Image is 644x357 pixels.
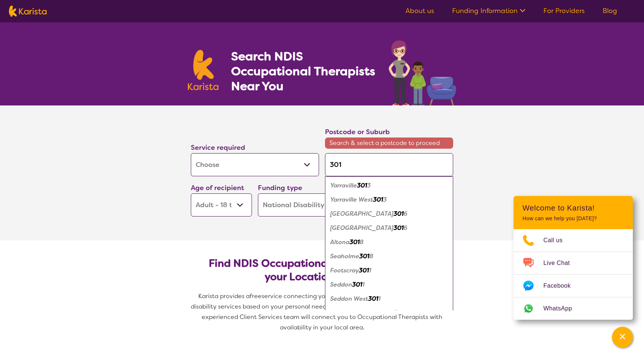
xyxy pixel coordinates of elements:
[330,281,352,288] em: Seddon
[405,6,434,15] a: About us
[514,297,633,320] a: Web link opens in a new tab.
[394,309,404,317] em: 301
[191,292,455,331] span: service connecting you with Occupational Therapists and other disability services based on your p...
[330,196,373,203] em: Yarraville West
[514,229,633,320] ul: Choose channel
[394,210,404,218] em: 301
[330,210,394,218] em: [GEOGRAPHIC_DATA]
[9,6,47,17] img: Karista logo
[330,266,359,274] em: Footscray
[359,252,369,260] em: 301
[389,40,456,105] img: occupational-therapy
[330,181,357,189] em: Yarraville
[329,278,449,292] div: Seddon 3011
[330,238,350,246] em: Altona
[329,193,449,207] div: Yarraville West 3013
[369,266,371,274] em: 1
[404,224,407,232] em: 6
[362,281,364,288] em: 1
[543,258,579,269] span: Live Chat
[325,153,453,176] input: Type
[258,183,302,192] label: Funding type
[352,281,362,288] em: 301
[191,183,244,192] label: Age of recipient
[378,295,381,303] em: 1
[404,309,407,317] em: 2
[329,207,449,221] div: Williamstown 3016
[369,252,373,260] em: 8
[325,138,453,149] span: Search & select a postcode to proceed
[603,6,617,15] a: Blog
[329,306,449,320] div: Brooklyn 3012
[367,181,371,189] em: 3
[360,238,364,246] em: 8
[231,49,376,94] h1: Search NDIS Occupational Therapists Near You
[514,196,633,320] div: Channel Menu
[404,210,407,218] em: 6
[452,6,525,15] a: Funding Information
[329,178,449,193] div: Yarraville 3013
[330,252,359,260] em: Seaholme
[191,143,245,152] label: Service required
[329,235,449,249] div: Altona 3018
[523,215,624,222] p: How can we help you [DATE]?
[359,266,369,274] em: 301
[329,249,449,263] div: Seaholme 3018
[325,127,390,136] label: Postcode or Suburb
[330,309,394,317] em: [GEOGRAPHIC_DATA]
[330,224,394,232] em: [GEOGRAPHIC_DATA]
[197,257,447,284] h2: Find NDIS Occupational Therapists based on your Location & Needs
[373,196,383,203] em: 301
[188,50,218,90] img: Karista logo
[612,327,633,348] button: Channel Menu
[198,292,250,300] span: Karista provides a
[357,181,367,189] em: 301
[329,263,449,278] div: Footscray 3011
[543,280,580,291] span: Facebook
[368,295,378,303] em: 301
[250,292,262,300] span: free
[329,292,449,306] div: Seddon West 3011
[330,295,368,303] em: Seddon West
[350,238,360,246] em: 301
[543,235,572,246] span: Call us
[543,6,585,15] a: For Providers
[394,224,404,232] em: 301
[329,221,449,235] div: Williamstown North 3016
[543,303,581,314] span: WhatsApp
[383,196,387,203] em: 3
[523,203,624,212] h2: Welcome to Karista!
